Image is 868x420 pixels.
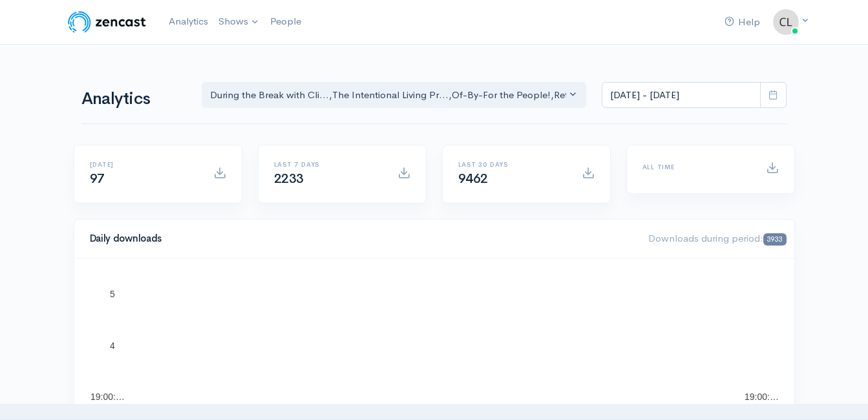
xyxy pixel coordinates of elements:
[210,88,567,103] div: During the Break with Cli... , The Intentional Living Pr... , Of-By-For the People! , Rethink - R...
[90,274,779,403] svg: A chart.
[90,161,198,168] h6: [DATE]
[110,289,115,299] text: 5
[773,9,799,35] img: ...
[274,171,304,187] span: 2233
[213,8,265,36] a: Shows
[745,392,779,402] text: 19:00:…
[602,82,761,109] input: analytics date range selector
[824,376,855,407] iframe: gist-messenger-bubble-iframe
[90,171,105,187] span: 97
[66,9,148,35] img: ZenCast Logo
[763,233,786,246] span: 3933
[265,8,306,36] a: People
[110,341,115,351] text: 4
[202,82,587,109] button: During the Break with Cli..., The Intentional Living Pr..., Of-By-For the People!, Rethink - Rese...
[648,232,786,244] span: Downloads during period:
[274,161,382,168] h6: Last 7 days
[642,163,750,171] h6: All time
[719,8,765,36] a: Help
[90,233,633,244] h4: Daily downloads
[458,171,488,187] span: 9462
[81,90,186,109] h1: Analytics
[458,161,566,168] h6: Last 30 days
[90,392,125,402] text: 19:00:…
[164,8,213,36] a: Analytics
